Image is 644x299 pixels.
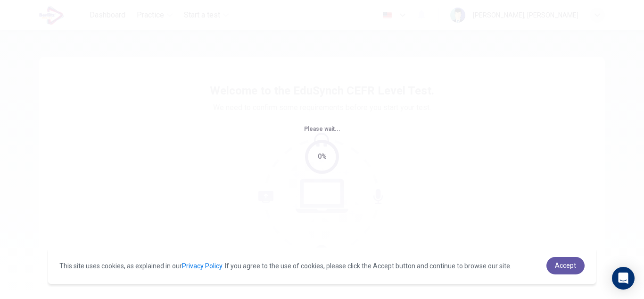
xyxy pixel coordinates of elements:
a: dismiss cookie message [546,257,585,274]
div: cookieconsent [48,248,595,284]
span: Please wait... [304,126,340,132]
div: 0% [318,151,327,162]
div: Open Intercom Messenger [612,267,635,290]
span: This site uses cookies, as explained in our . If you agree to the use of cookies, please click th... [59,262,512,270]
span: Accept [555,262,576,269]
a: Privacy Policy [182,262,222,270]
